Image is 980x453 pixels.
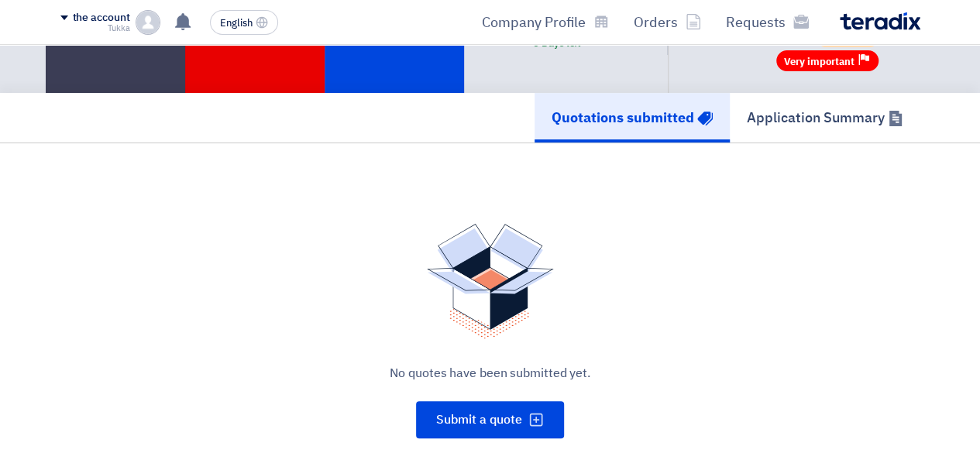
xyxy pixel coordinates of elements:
[436,410,522,429] font: Submit a quote
[136,10,160,35] img: profile_test.png
[390,364,590,383] font: No quotes have been submitted yet.
[552,107,694,128] font: Quotations submitted
[210,10,278,35] button: English
[747,107,885,128] font: Application Summary
[535,93,730,142] a: Quotations submitted
[730,93,920,142] a: Application Summary
[634,12,678,33] font: Orders
[784,54,854,69] font: Very important
[714,4,821,40] a: Requests
[533,36,581,50] font: 6 Days left
[108,22,130,35] font: Tukka
[482,12,586,33] font: Company Profile
[840,12,920,30] img: Teradix logo
[427,224,554,339] img: No Quotations Found!
[220,15,253,30] font: English
[621,4,714,40] a: Orders
[73,9,130,26] font: the account
[416,401,564,438] button: Submit a quote
[726,12,786,33] font: Requests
